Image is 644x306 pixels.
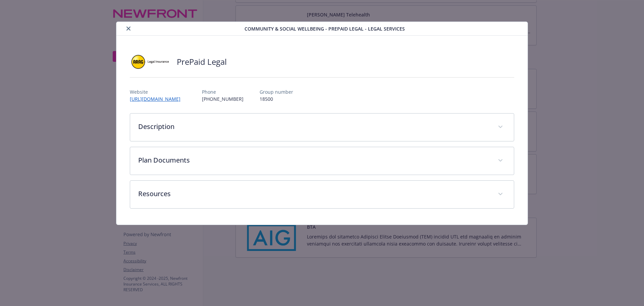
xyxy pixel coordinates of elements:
a: [URL][DOMAIN_NAME] [130,96,186,102]
p: Group number [260,88,293,95]
p: Description [138,122,490,132]
p: Phone [202,88,244,95]
h2: PrePaid Legal [177,56,227,68]
div: details for plan Community & Social Wellbeing - PrePaid Legal - Legal Services [64,21,580,225]
p: Plan Documents [138,155,490,165]
div: Description [130,114,514,141]
p: Website [130,88,186,95]
p: 18500 [260,95,293,102]
p: Resources [138,189,490,199]
div: Plan Documents [130,147,514,175]
span: Community & Social Wellbeing - PrePaid Legal - Legal Services [245,25,405,32]
p: [PHONE_NUMBER] [202,95,244,102]
div: Resources [130,181,514,208]
img: ARAG Insurance Company [130,52,170,72]
button: close [124,25,132,33]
